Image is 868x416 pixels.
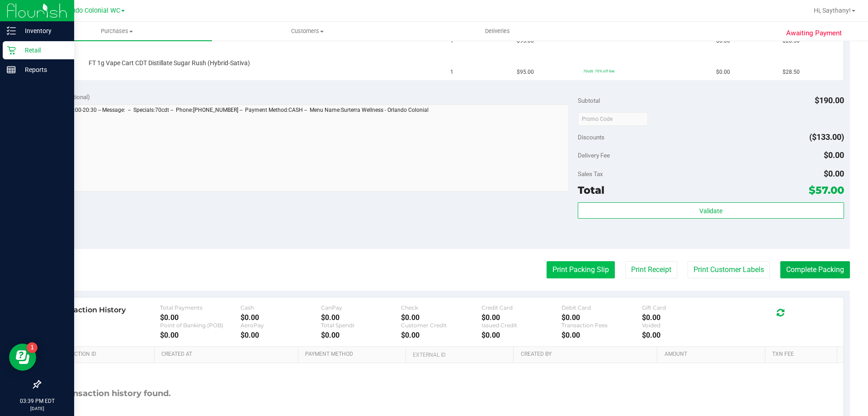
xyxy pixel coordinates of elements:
[16,45,70,56] p: Retail
[401,304,481,311] div: Check
[780,261,850,278] button: Complete Packing
[578,184,604,196] span: Total
[625,261,677,278] button: Print Receipt
[824,169,844,178] span: $0.00
[53,351,151,358] a: Transaction ID
[7,65,16,74] inline-svg: Reports
[809,132,844,142] span: ($133.00)
[160,313,241,322] div: $0.00
[241,322,321,329] div: AeroPay
[401,313,481,322] div: $0.00
[473,27,522,35] span: Deliveries
[824,150,844,160] span: $0.00
[783,68,800,77] span: $28.50
[561,331,642,339] div: $0.00
[321,322,401,329] div: Total Spendr
[401,331,481,339] div: $0.00
[642,313,722,322] div: $0.00
[212,22,402,41] a: Customers
[16,25,70,36] p: Inventory
[4,397,70,405] p: 03:39 PM EDT
[578,97,600,104] span: Subtotal
[212,27,402,35] span: Customers
[583,69,614,73] span: 70cdt: 70% off line
[160,322,241,329] div: Point of Banking (POB)
[161,351,294,358] a: Created At
[561,313,642,322] div: $0.00
[561,304,642,311] div: Debit Card
[27,342,38,353] iframe: Resource center unread badge
[305,351,402,358] a: Payment Method
[406,347,513,363] th: External ID
[578,129,604,145] span: Discounts
[688,261,770,278] button: Print Customer Labels
[642,322,722,329] div: Voided
[547,261,615,278] button: Print Packing Slip
[241,331,321,339] div: $0.00
[517,68,534,77] span: $95.00
[321,304,401,311] div: CanPay
[481,313,562,322] div: $0.00
[160,304,241,311] div: Total Payments
[22,22,212,41] a: Purchases
[642,331,722,339] div: $0.00
[402,22,593,41] a: Deliveries
[7,26,16,35] inline-svg: Inventory
[815,96,844,105] span: $190.00
[699,207,722,215] span: Validate
[89,59,250,67] span: FT 1g Vape Cart CDT Distillate Sugar Rush (Hybrid-Sativa)
[561,322,642,329] div: Transaction Fees
[16,64,70,75] p: Reports
[481,322,562,329] div: Issued Credit
[160,331,241,339] div: $0.00
[241,313,321,322] div: $0.00
[4,405,70,412] p: [DATE]
[578,170,603,177] span: Sales Tax
[521,351,654,358] a: Created By
[481,331,562,339] div: $0.00
[665,351,762,358] a: Amount
[481,304,562,311] div: Credit Card
[642,304,722,311] div: Gift Card
[772,351,833,358] a: Txn Fee
[450,68,453,77] span: 1
[22,27,212,35] span: Purchases
[786,28,842,38] span: Awaiting Payment
[9,344,36,371] iframe: Resource center
[578,112,648,126] input: Promo Code
[321,331,401,339] div: $0.00
[578,152,610,159] span: Delivery Fee
[809,184,844,196] span: $57.00
[578,202,844,219] button: Validate
[716,68,730,77] span: $0.00
[241,304,321,311] div: Cash
[814,7,851,14] span: Hi, Saythany!
[401,322,481,329] div: Customer Credit
[60,7,120,14] span: Orlando Colonial WC
[321,313,401,322] div: $0.00
[7,46,16,55] inline-svg: Retail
